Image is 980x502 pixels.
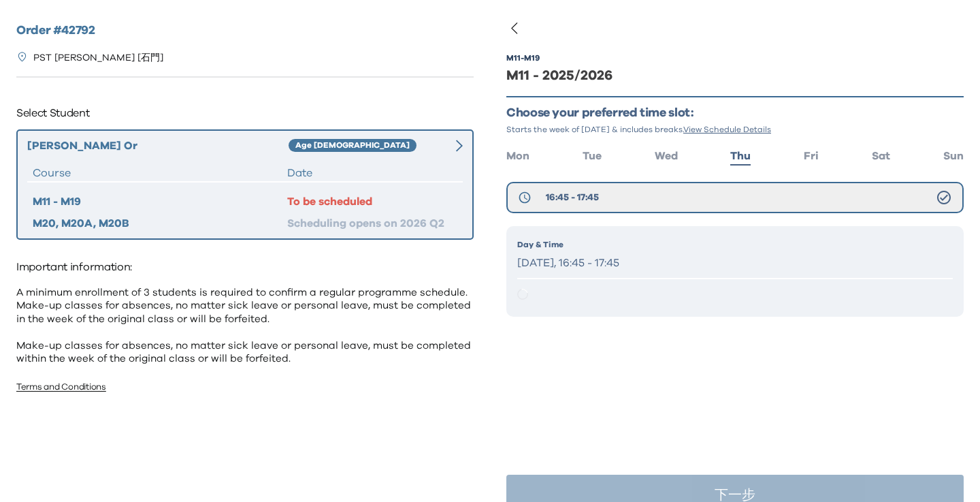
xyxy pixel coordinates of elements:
[33,193,287,210] div: M11 - M19
[506,106,964,121] p: Choose your preferred time slot:
[287,165,457,181] div: Date
[804,151,819,161] span: Fri
[289,139,416,153] div: Age [DEMOGRAPHIC_DATA]
[16,22,474,40] h2: Order # 42792
[517,238,953,251] p: Day & Time
[16,383,106,392] a: Terms and Conditions
[33,165,287,181] div: Course
[506,52,540,63] div: M11 - M19
[287,193,457,210] div: To be scheduled
[730,151,751,161] span: Thu
[16,102,474,124] p: Select Student
[943,151,964,161] span: Sun
[517,253,953,273] p: [DATE], 16:45 - 17:45
[546,191,599,204] span: 16:45 - 17:45
[683,125,771,134] span: View Schedule Details
[27,138,289,154] div: [PERSON_NAME] Or
[287,215,457,232] div: Scheduling opens on 2026 Q2
[506,66,964,85] div: M11 - 2025/2026
[33,215,287,232] div: M20, M20A, M20B
[715,488,755,502] p: 下一步
[655,151,678,161] span: Wed
[506,151,529,161] span: Mon
[506,124,964,135] p: Starts the week of [DATE] & includes breaks.
[872,151,890,161] span: Sat
[33,51,163,65] p: PST [PERSON_NAME] [石門]
[506,182,964,213] button: 16:45 - 17:45
[16,286,474,366] p: A minimum enrollment of 3 students is required to confirm a regular programme schedule. Make-up c...
[16,256,474,278] p: Important information:
[583,151,602,161] span: Tue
